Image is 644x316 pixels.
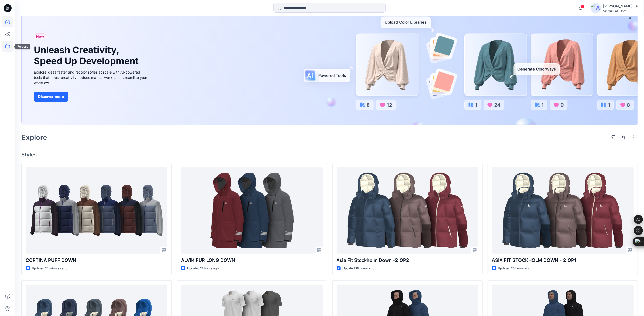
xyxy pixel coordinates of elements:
p: Updated 17 hours ago [187,266,219,271]
h4: Styles [21,152,638,158]
a: CORTINA PUFF DOWN [26,167,167,254]
p: Asia Fit Stockholm Down -2​_OP2 [337,257,478,264]
p: Updated 20 hours ago [498,266,530,271]
p: ALVIK FUR LONG DOWN [181,257,323,264]
a: Asia Fit Stockholm Down -2​_OP2 [337,167,478,254]
p: Updated 18 hours ago [343,266,375,271]
span: New [36,33,44,39]
p: CORTINA PUFF DOWN [26,257,167,264]
button: Discover more [34,92,68,102]
span: 1 [580,4,584,8]
p: ASIA FIT STOCKHOLM DOWN - 2​_OP1 [492,257,634,264]
div: [PERSON_NAME] Le [603,3,638,9]
a: ALVIK FUR LONG DOWN [181,167,323,254]
a: Discover more [34,92,148,102]
p: Updated 24 minutes ago [32,266,67,271]
h1: Unleash Creativity, Speed Up Development [34,45,141,66]
div: Vietsun Int. Corp [603,9,638,13]
div: Explore ideas faster and recolor styles at scale with AI-powered tools that boost creativity, red... [34,69,148,85]
img: avatar [591,3,601,13]
h2: Explore [21,133,47,141]
a: ASIA FIT STOCKHOLM DOWN - 2​_OP1 [492,167,634,254]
